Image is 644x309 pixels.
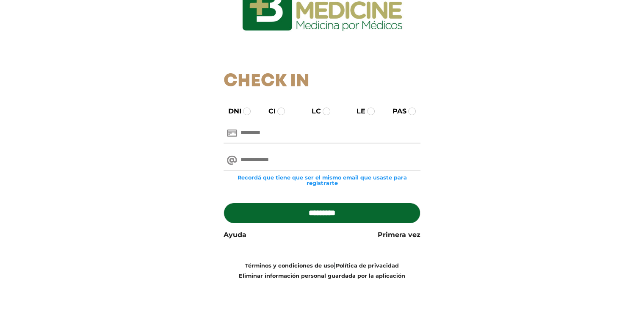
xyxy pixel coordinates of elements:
[245,262,334,269] a: Términos y condiciones de uso
[217,260,427,281] div: |
[304,106,321,116] label: LC
[385,106,406,116] label: PAS
[239,273,405,279] a: Eliminar información personal guardada por la aplicación
[378,230,420,240] a: Primera vez
[261,106,276,116] label: CI
[224,175,420,186] small: Recordá que tiene que ser el mismo email que usaste para registrarte
[221,106,241,116] label: DNI
[336,262,399,269] a: Política de privacidad
[224,71,420,92] h1: Check In
[349,106,365,116] label: LE
[224,230,246,240] a: Ayuda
